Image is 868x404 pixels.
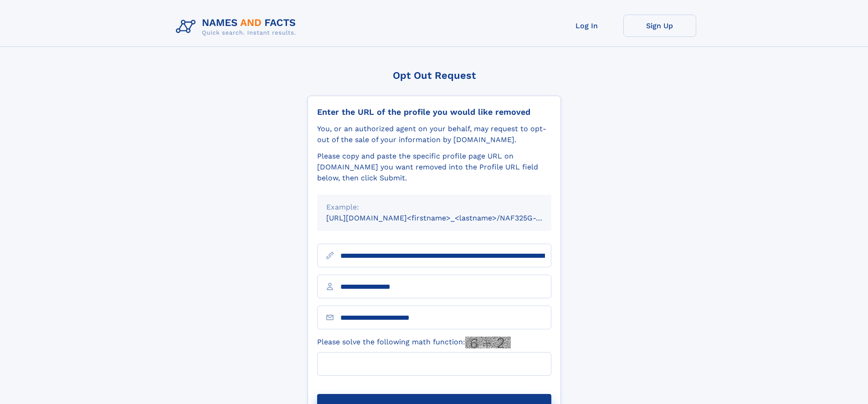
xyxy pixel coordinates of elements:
div: Enter the URL of the profile you would like removed [317,107,551,117]
div: Please copy and paste the specific profile page URL on [DOMAIN_NAME] you want removed into the Pr... [317,151,551,184]
a: Sign Up [623,15,696,37]
small: [URL][DOMAIN_NAME]<firstname>_<lastname>/NAF325G-xxxxxxxx [326,214,569,222]
div: You, or an authorized agent on your behalf, may request to opt-out of the sale of your informatio... [317,123,551,145]
div: Example: [326,202,542,213]
img: Logo Names and Facts [172,15,303,39]
label: Please solve the following math function: [317,337,511,348]
a: Log In [550,15,623,37]
div: Opt Out Request [308,70,561,81]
